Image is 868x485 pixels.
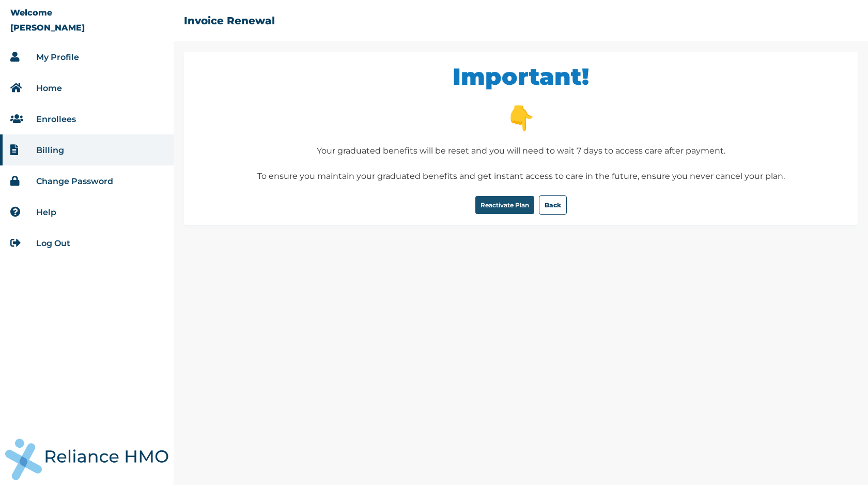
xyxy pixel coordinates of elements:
p: Your graduated benefits will be reset and you will need to wait 7 days to access care after payment. [194,145,847,157]
button: Reactivate Plan [475,196,534,214]
a: Change Password [36,176,113,186]
a: Billing [36,145,64,155]
h2: Invoice Renewal [184,14,275,27]
a: Log Out [36,238,70,248]
p: [PERSON_NAME] [10,23,85,33]
p: To ensure you maintain your graduated benefits and get instant access to care in the future, ensu... [194,170,847,183]
a: Help [36,207,56,217]
h1: Important! [194,62,847,90]
img: RelianceHMO's Logo [5,438,168,480]
a: My Profile [36,52,79,62]
a: Home [36,83,62,93]
button: Back [539,195,567,215]
span: Notice [506,103,535,132]
a: Enrollees [36,114,76,124]
p: Welcome [10,8,52,18]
